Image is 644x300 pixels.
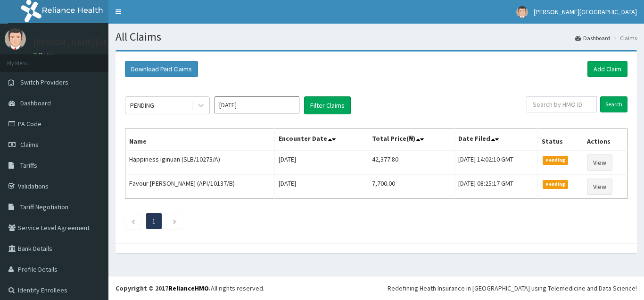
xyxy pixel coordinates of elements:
[543,180,569,189] span: Pending
[587,61,627,77] a: Add Claim
[527,96,597,112] input: Search by HMO ID
[33,51,56,58] a: Online
[275,129,368,151] th: Encounter Date
[575,34,610,42] a: Dashboard
[20,203,68,211] span: Tariff Negotiation
[368,175,454,199] td: 7,700.00
[587,154,612,171] a: View
[537,129,583,151] th: Status
[215,96,299,113] input: Select Month and Year
[583,129,627,151] th: Actions
[275,175,368,199] td: [DATE]
[108,276,644,300] footer: All rights reserved.
[20,99,51,107] span: Dashboard
[125,175,275,199] td: Favour [PERSON_NAME] (API/10137/B)
[275,150,368,175] td: [DATE]
[304,96,351,114] button: Filter Claims
[125,150,275,175] td: Happiness Iginuan (SLB/10273/A)
[5,28,26,50] img: User Image
[116,31,637,43] h1: All Claims
[125,129,275,151] th: Name
[20,78,68,86] span: Switch Providers
[534,8,637,16] span: [PERSON_NAME][GEOGRAPHIC_DATA]
[116,284,211,292] strong: Copyright © 2017 .
[516,6,528,18] img: User Image
[33,38,173,47] p: [PERSON_NAME][GEOGRAPHIC_DATA]
[587,179,612,195] a: View
[368,150,454,175] td: 42,377.80
[368,129,454,151] th: Total Price(₦)
[130,101,154,110] div: PENDING
[600,96,627,112] input: Search
[152,217,156,225] a: Page 1 is your current page
[454,175,537,199] td: [DATE] 08:25:17 GMT
[388,283,637,293] div: Redefining Heath Insurance in [GEOGRAPHIC_DATA] using Telemedicine and Data Science!
[173,217,177,225] a: Next page
[168,284,209,292] a: RelianceHMO
[543,156,569,164] span: Pending
[454,129,537,151] th: Date Filed
[20,161,37,170] span: Tariffs
[454,150,537,175] td: [DATE] 14:02:10 GMT
[20,140,39,149] span: Claims
[131,217,135,225] a: Previous page
[125,61,198,77] button: Download Paid Claims
[611,34,637,42] li: Claims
